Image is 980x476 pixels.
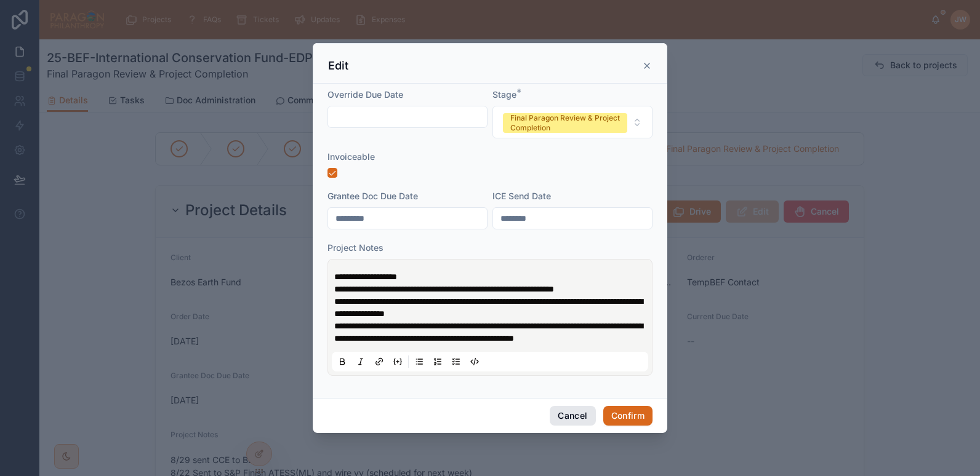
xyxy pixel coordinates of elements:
span: Invoiceable [327,151,375,162]
div: Final Paragon Review & Project Completion [510,113,620,133]
span: Project Notes [327,242,384,253]
span: ICE Send Date [492,191,551,201]
button: Confirm [603,406,653,426]
span: Stage [492,89,516,100]
span: Grantee Doc Due Date [327,191,418,201]
button: Select Button [492,106,653,138]
h3: Edit [328,58,348,73]
button: Cancel [550,406,595,426]
span: Override Due Date [327,89,403,100]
